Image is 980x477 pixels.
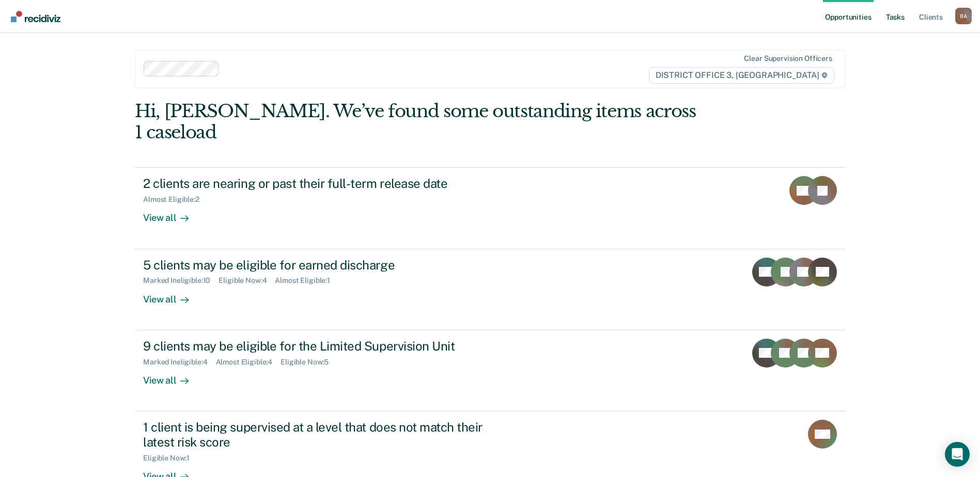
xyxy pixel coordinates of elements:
div: View all [143,285,201,305]
div: View all [143,204,201,224]
div: View all [143,366,201,386]
a: 5 clients may be eligible for earned dischargeMarked Ineligible:10Eligible Now:4Almost Eligible:1... [135,249,845,330]
a: 2 clients are nearing or past their full-term release dateAlmost Eligible:2View all [135,167,845,249]
div: Eligible Now : 4 [219,276,275,285]
div: B A [955,8,972,24]
div: 5 clients may be eligible for earned discharge [143,258,506,273]
div: Hi, [PERSON_NAME]. We’ve found some outstanding items across 1 caseload [135,101,703,143]
button: Profile dropdown button [955,8,972,24]
span: DISTRICT OFFICE 3, [GEOGRAPHIC_DATA] [649,67,834,84]
div: 1 client is being supervised at a level that does not match their latest risk score [143,420,506,450]
div: Open Intercom Messenger [945,442,970,467]
div: Marked Ineligible : 4 [143,358,215,367]
div: Eligible Now : 5 [281,358,337,367]
div: Almost Eligible : 4 [216,358,281,367]
a: 9 clients may be eligible for the Limited Supervision UnitMarked Ineligible:4Almost Eligible:4Eli... [135,330,845,411]
div: 2 clients are nearing or past their full-term release date [143,176,506,191]
div: 9 clients may be eligible for the Limited Supervision Unit [143,339,506,354]
div: Almost Eligible : 1 [275,276,338,285]
div: Almost Eligible : 2 [143,195,208,204]
div: Eligible Now : 1 [143,454,198,463]
div: Marked Ineligible : 10 [143,276,219,285]
div: Clear supervision officers [744,54,832,63]
img: Recidiviz [11,11,60,22]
